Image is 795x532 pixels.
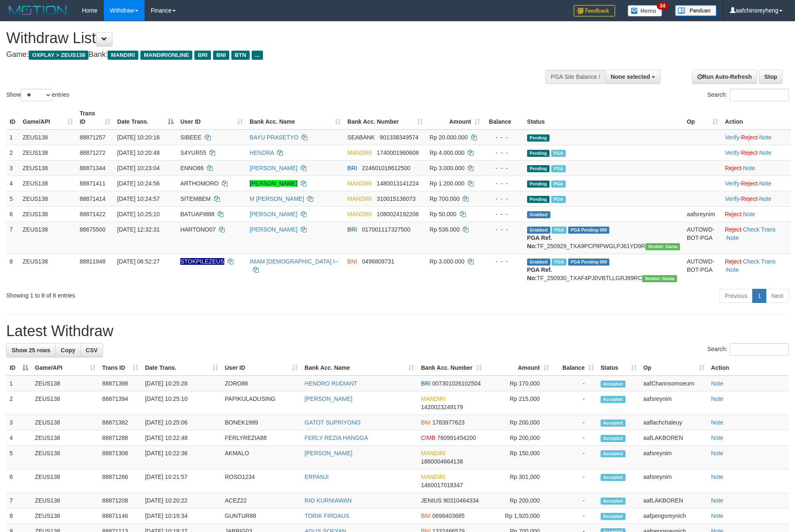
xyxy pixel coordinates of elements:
[743,211,756,217] a: Note
[180,149,206,156] span: S4YUR55
[421,473,445,480] span: MANDIRI
[527,165,550,172] span: Pending
[711,380,724,387] a: Note
[221,446,301,469] td: AKMALO
[6,446,32,469] td: 5
[711,434,724,441] a: Note
[487,179,520,188] div: - - -
[645,243,680,250] span: Vendor URL: https://trx31.1velocity.biz
[32,493,99,508] td: ZEUS138
[32,446,99,469] td: ZEUS138
[6,106,20,129] th: ID
[117,149,159,156] span: [DATE] 10:20:48
[221,493,301,508] td: ACEZ22
[552,469,597,493] td: -
[640,415,708,430] td: aaflachchaleuy
[527,266,552,281] b: PGA Ref. No:
[32,415,99,430] td: ZEUS138
[142,360,221,376] th: Date Trans.: activate to sort column ascending
[221,415,301,430] td: BONEK1999
[86,347,98,354] span: CSV
[551,150,566,157] span: Marked by aafsolysreylen
[142,508,221,524] td: [DATE] 10:19:34
[6,391,32,415] td: 2
[221,376,301,391] td: ZORO86
[743,258,776,265] a: Check Trans
[29,51,88,60] span: OXPLAY > ZEUS138
[485,430,552,446] td: Rp 200,000
[347,226,357,233] span: BRI
[725,134,739,141] a: Verify
[741,180,758,187] a: Reject
[344,106,426,129] th: Bank Acc. Number: activate to sort column ascending
[675,5,716,16] img: panduan.png
[117,134,159,141] span: [DATE] 10:20:16
[76,106,114,129] th: Trans ID: activate to sort column ascending
[6,222,20,254] td: 7
[21,89,52,101] select: Showentries
[99,391,142,415] td: 88871394
[12,347,50,354] span: Show 25 rows
[552,360,597,376] th: Balance: activate to sort column ascending
[32,508,99,524] td: ZEUS138
[421,419,430,426] span: BNI
[642,275,677,282] span: Vendor URL: https://trx31.1velocity.biz
[231,51,250,60] span: BTN
[741,195,758,202] a: Reject
[377,195,415,202] span: Copy 310015136073 to clipboard
[32,376,99,391] td: ZEUS138
[6,176,20,191] td: 4
[6,469,32,493] td: 6
[657,2,668,10] span: 34
[6,360,32,376] th: ID: activate to sort column descending
[443,497,479,504] span: Copy 90310464334 to clipboard
[743,226,776,233] a: Check Trans
[180,195,211,202] span: SITEMBEM
[725,211,741,217] a: Reject
[429,180,464,187] span: Rp 1.200.000
[605,70,660,84] button: None selected
[421,482,463,488] span: Copy 1460017018347 to clipboard
[177,106,246,129] th: User ID: activate to sort column ascending
[380,134,418,141] span: Copy 901338349574 to clipboard
[114,106,177,129] th: Date Trans.: activate to sort column descending
[759,149,772,156] a: Note
[347,180,372,187] span: MANDIRI
[721,106,790,129] th: Action
[721,222,790,254] td: · ·
[80,226,106,233] span: 88675500
[99,415,142,430] td: 88871382
[487,164,520,172] div: - - -
[432,380,481,387] span: Copy 007301026102504 to clipboard
[683,106,721,129] th: Op: activate to sort column ascending
[568,227,610,234] span: PGA Pending
[377,149,419,156] span: Copy 1740001960608 to clipboard
[347,165,357,171] span: BRI
[180,180,218,187] span: ARTHOMORO
[99,376,142,391] td: 88871398
[640,469,708,493] td: aafsreynim
[6,51,522,59] h4: Game: Bank:
[711,395,724,402] a: Note
[221,391,301,415] td: PAPIKULADUSING
[719,289,753,303] a: Previous
[304,473,329,480] a: ERPANJI
[6,191,20,206] td: 5
[6,89,69,101] label: Show entries
[304,450,352,456] a: [PERSON_NAME]
[6,129,20,145] td: 1
[20,176,76,191] td: ZEUS138
[721,129,790,145] td: · ·
[527,181,550,188] span: Pending
[527,211,550,218] span: Grabbed
[766,289,789,303] a: Next
[80,180,106,187] span: 88871411
[551,181,566,188] span: Marked by aafsolysreylen
[485,508,552,524] td: Rp 1,920,000
[527,150,550,157] span: Pending
[432,512,465,519] span: Copy 0698403685 to clipboard
[611,73,650,80] span: None selected
[483,106,524,129] th: Balance
[707,89,789,101] label: Search:
[6,376,32,391] td: 1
